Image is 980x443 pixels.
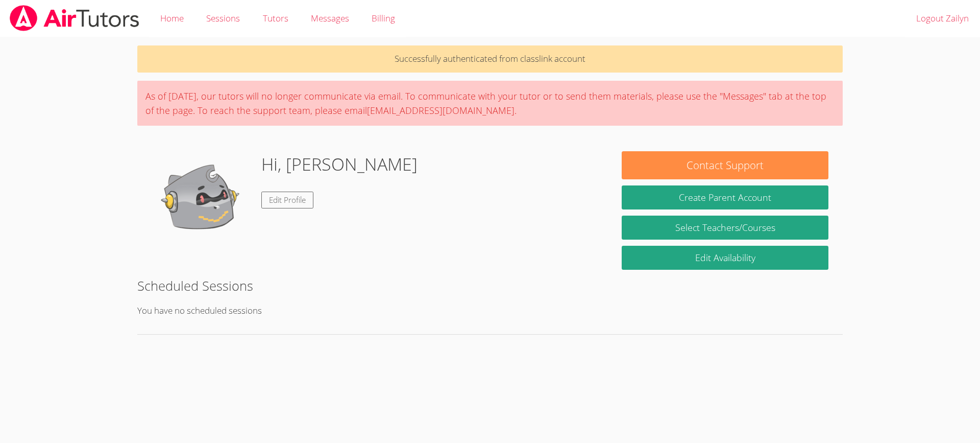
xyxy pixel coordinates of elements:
button: Contact Support [622,151,828,179]
a: Edit Availability [622,246,828,270]
p: Successfully authenticated from classlink account [137,45,843,73]
img: default.png [151,151,253,253]
span: Messages [311,12,349,24]
a: Select Teachers/Courses [622,216,828,240]
h2: Scheduled Sessions [137,276,843,295]
button: Create Parent Account [622,185,828,209]
a: Edit Profile [261,192,313,208]
div: As of [DATE], our tutors will no longer communicate via email. To communicate with your tutor or ... [137,81,843,126]
p: You have no scheduled sessions [137,304,843,318]
img: airtutors_banner-c4298cdbf04f3fff15de1276eac7730deb9818008684d7c2e4769d2f7ddbe033.png [9,5,140,31]
h1: Hi, [PERSON_NAME] [261,151,418,177]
